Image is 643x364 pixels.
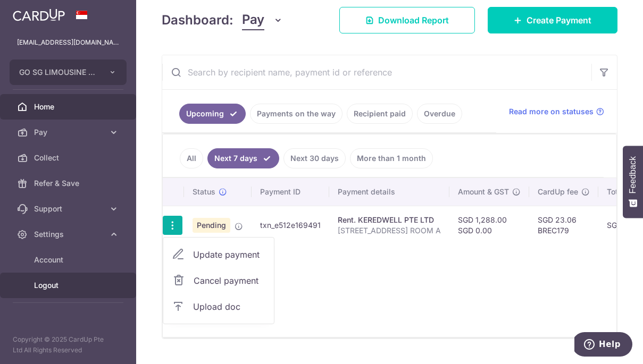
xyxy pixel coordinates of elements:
button: Feedback - Show survey [623,146,643,218]
a: Download Report [339,7,475,33]
a: Next 7 days [207,148,279,168]
span: Download Report [378,14,449,27]
div: Rent. KEREDWELL PTE LTD [338,215,441,225]
input: Search by recipient name, payment id or reference [162,55,591,89]
a: More than 1 month [350,148,433,168]
a: Create Payment [488,7,617,33]
h4: Dashboard: [162,11,233,30]
a: Payments on the way [250,104,343,124]
td: SGD 23.06 BREC179 [529,206,598,244]
span: GO SG LIMOUSINE PTE. LTD. [19,67,98,78]
a: All [180,148,203,168]
a: Read more on statuses [509,106,604,117]
span: Logout [34,280,104,291]
p: [EMAIL_ADDRESS][DOMAIN_NAME] [17,37,119,48]
span: Pending [193,218,230,233]
button: Pay [242,10,283,30]
iframe: Opens a widget where you can find more information [574,332,632,359]
th: Payment ID [252,178,329,206]
span: Feedback [628,156,638,193]
span: Create Payment [527,14,591,27]
a: Upcoming [179,104,246,124]
span: Refer & Save [34,178,104,189]
span: Status [193,187,215,197]
span: Collect [34,153,104,163]
ul: Pay [163,237,274,324]
a: Recipient paid [347,104,413,124]
td: SGD 1,288.00 SGD 0.00 [449,206,529,244]
span: Pay [34,127,104,138]
span: CardUp fee [538,187,578,197]
a: Overdue [417,104,462,124]
span: Total amt. [607,187,642,197]
span: Amount & GST [458,187,509,197]
span: Pay [242,10,264,30]
p: [STREET_ADDRESS] ROOM A [338,225,441,236]
span: Support [34,204,104,214]
span: Read more on statuses [509,106,594,117]
span: Account [34,255,104,265]
td: txn_e512e169491 [252,206,329,244]
span: Settings [34,229,104,240]
a: Next 30 days [283,148,346,168]
span: Home [34,101,104,112]
button: GO SG LIMOUSINE PTE. LTD. [10,60,127,85]
img: CardUp [13,9,65,21]
th: Payment details [329,178,449,206]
